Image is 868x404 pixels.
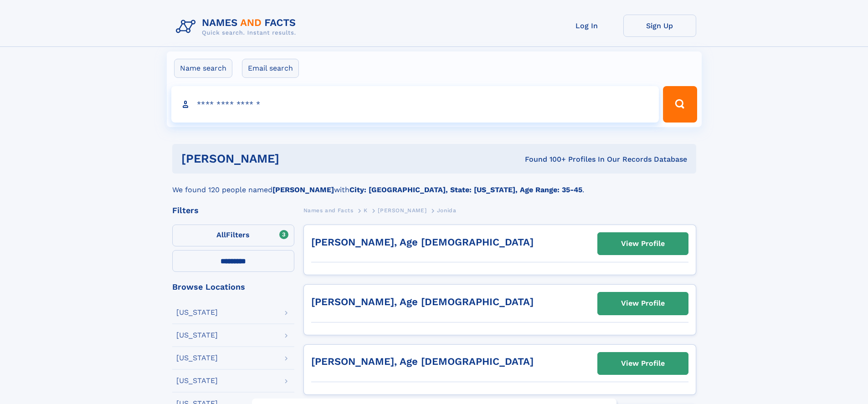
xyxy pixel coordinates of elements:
input: search input [171,86,659,123]
span: All [216,230,226,239]
div: View Profile [621,233,665,254]
label: Filters [172,225,294,246]
b: City: [GEOGRAPHIC_DATA], State: [US_STATE], Age Range: 35-45 [349,185,582,194]
a: Log In [550,15,623,37]
a: Names and Facts [303,205,354,216]
div: View Profile [621,293,665,314]
span: Jonida [437,207,457,214]
div: [US_STATE] [176,332,218,339]
div: [US_STATE] [176,377,218,384]
a: [PERSON_NAME] [378,205,426,216]
div: Found 100+ Profiles In Our Records Database [402,154,687,164]
a: View Profile [598,233,688,255]
img: Logo Names and Facts [172,15,303,39]
div: [US_STATE] [176,309,218,316]
h1: [PERSON_NAME] [181,153,402,164]
div: We found 120 people named with . [172,174,696,195]
a: [PERSON_NAME], Age [DEMOGRAPHIC_DATA] [311,356,534,367]
a: K [364,205,368,216]
label: Email search [242,59,299,78]
b: [PERSON_NAME] [272,185,334,194]
div: Filters [172,206,294,215]
a: Sign Up [623,15,696,37]
div: View Profile [621,353,665,374]
span: [PERSON_NAME] [378,207,426,214]
div: [US_STATE] [176,354,218,362]
a: [PERSON_NAME], Age [DEMOGRAPHIC_DATA] [311,236,534,248]
button: Search Button [663,86,697,123]
a: View Profile [598,292,688,314]
label: Name search [174,59,232,78]
a: [PERSON_NAME], Age [DEMOGRAPHIC_DATA] [311,296,534,307]
span: K [364,207,368,214]
div: Browse Locations [172,283,294,291]
a: View Profile [598,353,688,374]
